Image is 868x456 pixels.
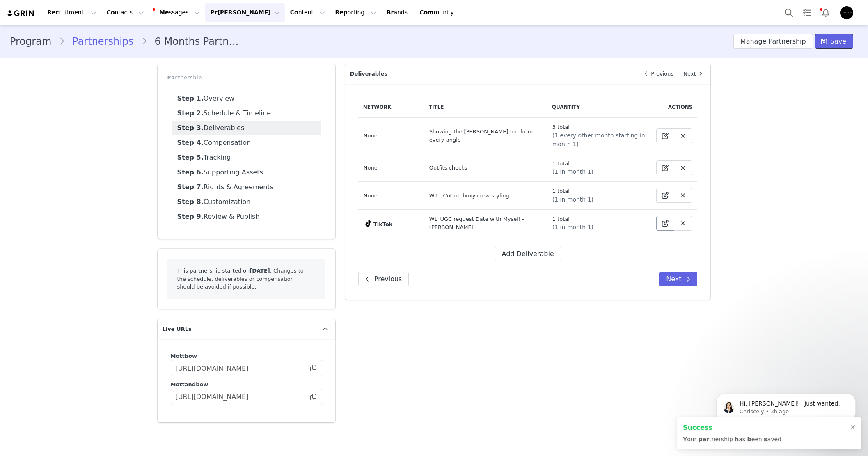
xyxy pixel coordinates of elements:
span: Mottandbow [171,381,208,387]
span: par [699,436,709,442]
img: 4ea883c1-9563-42ef-9ad1-007a79c45a4f.png [840,6,853,19]
button: Recruitment [42,3,101,22]
th: Title [424,97,547,118]
div: 1 total [552,187,646,195]
a: Brands [382,3,414,22]
button: Messages [149,3,205,22]
span: s [764,436,767,442]
span: Deli [350,71,362,77]
span: verables [350,71,387,77]
button: Reporting [330,3,381,22]
strong: Step 3. [177,124,204,132]
a: Supporting Assets [172,165,321,180]
strong: Step 2. [177,109,204,117]
button: Next [659,272,697,286]
strong: Step 7. [177,183,204,191]
span: RLs [176,326,192,332]
span: None [364,165,378,171]
a: Next [678,64,710,84]
a: Tasks [798,3,816,22]
img: grin logo [7,9,35,17]
strong: [DATE] [250,268,270,274]
a: Previous [636,64,678,84]
a: Review & Publish [172,209,321,224]
span: This partnership started on . Changes to the schedule, deliverables or compensation should be avo... [177,268,304,290]
th: Quantity [547,97,651,118]
iframe: Intercom notifications message [704,376,868,434]
span: Save [830,37,846,46]
span: h [735,436,739,442]
a: Schedule & Timeline [172,106,321,121]
button: Search [780,3,798,22]
a: Deliverables [172,121,321,135]
span: None [364,133,378,139]
div: 1 total [552,215,646,223]
span: b [747,436,751,442]
button: Content [285,3,330,22]
strong: Step 1. [177,94,204,102]
button: Contacts [102,3,149,22]
span: U [176,326,181,332]
strong: TikTok [373,221,393,227]
div: 1 total [552,160,646,168]
span: ive [163,326,175,332]
span: our [683,436,696,442]
a: Community [415,3,461,22]
a: Partnerships [65,34,141,49]
button: Previous [358,272,409,286]
div: (1 in month 1) [552,167,646,176]
strong: Step 8. [177,198,204,206]
h2: Success [683,423,781,433]
button: Save [815,34,853,49]
span: aved [764,436,781,442]
a: Compensation [172,135,321,150]
span: tnership [167,75,202,80]
th: Network [358,97,424,118]
button: Profile [835,6,861,19]
span: as [735,436,745,442]
span: tnership [699,436,733,442]
button: Manage Partnership [733,34,813,49]
span: Mottbow [171,353,197,359]
button: Notifications [817,3,835,22]
span: Par [167,75,178,80]
td: WL_UGC request Date with Myself - [PERSON_NAME] [424,209,547,237]
a: Customization [172,195,321,209]
strong: Step 4. [177,139,204,147]
div: 3 total [552,123,646,131]
span: een [747,436,762,442]
button: Add Deliverable [495,247,561,261]
div: (1 in month 1) [552,223,646,231]
strong: Step 6. [177,168,204,176]
td: WT - Cotton boxy crew styling [424,182,547,210]
button: Program [205,3,284,22]
div: (1 every other month starting in month 1) [552,131,646,149]
strong: Step 5. [177,154,204,161]
div: (1 in month 1) [552,195,646,204]
a: Tracking [172,150,321,165]
span: L [163,326,166,332]
a: Rights & Agreements [172,180,321,195]
span: Y [683,436,687,442]
th: Actions [651,97,697,118]
a: Overview [172,91,321,106]
td: Outfits checks [424,154,547,182]
span: None [364,192,378,199]
strong: Step 9. [177,213,204,220]
td: Showing the [PERSON_NAME] tee from every angle [424,118,547,154]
